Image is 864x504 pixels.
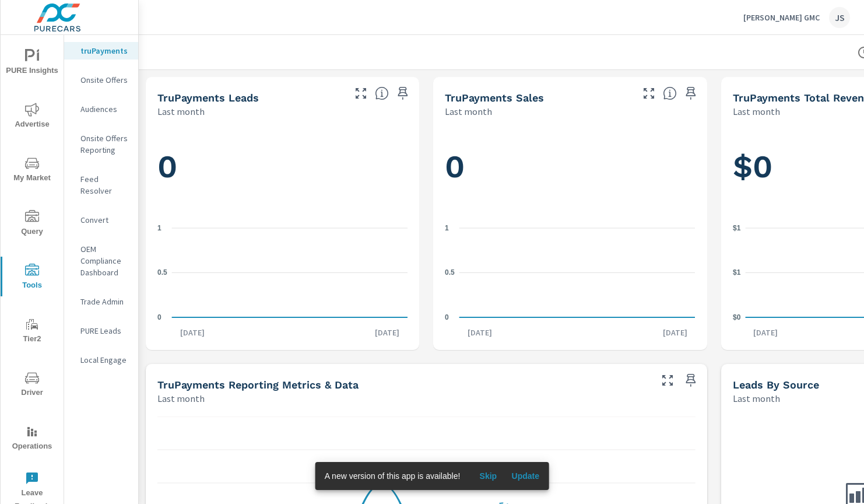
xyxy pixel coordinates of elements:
button: Make Fullscreen [640,84,658,103]
p: Trade Admin [80,296,129,307]
p: [DATE] [459,327,500,338]
p: [DATE] [745,327,786,338]
h1: 0 [157,147,408,187]
div: JS [829,7,850,28]
text: $0 [733,313,741,321]
text: 0.5 [445,268,455,276]
h5: truPayments Sales [445,92,544,104]
div: Feed Resolver [64,170,138,199]
p: truPayments [80,45,129,57]
p: [DATE] [655,327,696,338]
text: 0.5 [157,268,167,276]
text: 0 [445,313,449,321]
p: PURE Leads [80,325,129,337]
p: Feed Resolver [80,173,129,197]
span: PURE Insights [4,49,60,78]
p: Local Engage [80,354,129,366]
span: Update [511,471,539,481]
p: Last month [733,104,780,118]
p: Convert [80,214,129,226]
p: OEM Compliance Dashboard [80,243,129,278]
button: Update [507,467,544,485]
div: truPayments [64,42,138,60]
div: Onsite Offers Reporting [64,129,138,159]
div: OEM Compliance Dashboard [64,240,138,281]
p: Last month [445,104,492,118]
text: 1 [157,224,161,232]
span: Advertise [4,103,60,131]
span: Tier2 [4,317,60,346]
span: Save this to your personalized report [682,371,700,390]
span: Operations [4,425,60,453]
span: Tools [4,264,60,292]
span: Skip [474,471,502,481]
span: My Market [4,156,60,185]
h5: truPayments Leads [157,92,259,104]
span: Save this to your personalized report [682,84,700,103]
text: 0 [157,313,161,321]
p: [DATE] [367,327,408,338]
div: Convert [64,211,138,229]
span: Driver [4,371,60,400]
text: 1 [445,224,449,232]
button: Skip [469,467,507,485]
span: A new version of this app is available! [325,471,461,481]
div: PURE Leads [64,322,138,339]
p: Last month [157,104,205,118]
span: Number of sales matched to a truPayments lead. [Source: This data is sourced from the dealer's DM... [663,86,677,100]
span: The number of truPayments leads. [375,86,389,100]
div: Onsite Offers [64,71,138,89]
p: Onsite Offers [80,74,129,86]
div: Trade Admin [64,293,138,310]
text: $1 [733,224,741,232]
h1: 0 [445,147,695,187]
span: Save this to your personalized report [394,84,412,103]
p: Audiences [80,103,129,115]
p: Onsite Offers Reporting [80,132,129,156]
p: Last month [733,391,780,405]
button: Make Fullscreen [352,84,370,103]
span: Query [4,210,60,239]
button: Make Fullscreen [658,371,677,390]
h5: Leads By Source [733,379,819,391]
p: [DATE] [172,327,213,338]
div: Local Engage [64,351,138,369]
p: [PERSON_NAME] GMC [743,12,820,23]
p: Last month [157,391,205,405]
text: $1 [733,268,741,276]
div: Audiences [64,100,138,118]
h5: truPayments Reporting Metrics & Data [157,379,359,391]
